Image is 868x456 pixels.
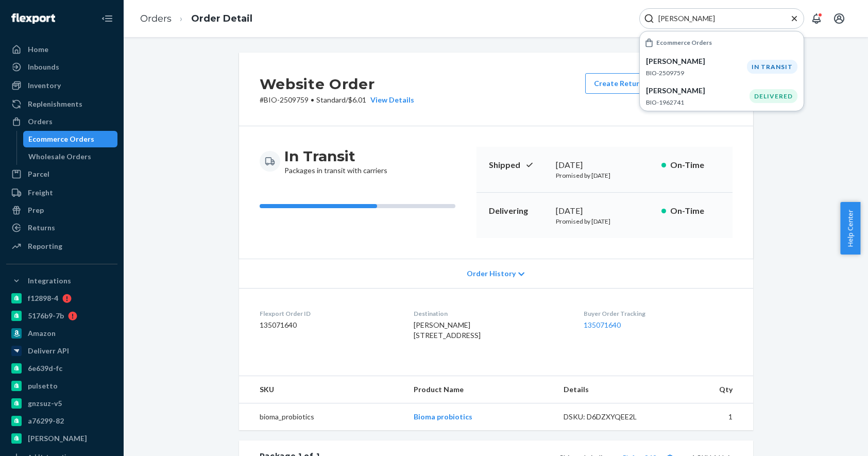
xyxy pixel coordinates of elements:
[750,89,797,103] div: DELIVERED
[28,80,61,91] div: Inventory
[6,59,117,75] a: Inbounds
[6,343,117,359] a: Deliverr API
[28,44,48,55] div: Home
[747,60,797,74] div: IN TRANSIT
[646,86,750,96] p: [PERSON_NAME]
[28,381,58,391] div: pulsetto
[239,403,405,431] td: bioma_probiotics
[28,416,64,426] div: a76299-82
[405,376,555,403] th: Product Name
[132,4,261,34] ol: breadcrumbs
[467,268,516,279] span: Order History
[28,276,71,286] div: Integrations
[489,205,548,217] p: Delivering
[191,13,252,24] a: Order Detail
[584,309,732,318] dt: Buyer Order Tracking
[28,328,56,339] div: Amazon
[840,202,860,255] button: Help Center
[28,433,87,444] div: [PERSON_NAME]
[564,412,660,422] div: DSKU: D6DZXYQEE2L
[6,219,117,236] a: Returns
[585,73,652,94] button: Create Return
[6,184,117,201] a: Freight
[654,13,781,24] input: Search Input
[23,148,118,165] a: Wholesale Orders
[28,205,44,215] div: Prep
[669,376,753,403] th: Qty
[6,96,117,112] a: Replenishments
[6,308,117,324] a: 5176b9-7b
[140,13,172,24] a: Orders
[284,147,387,176] div: Packages in transit with carriers
[646,56,747,66] p: [PERSON_NAME]
[28,293,58,303] div: f12898-4
[28,398,62,409] div: gnzsuz-v5
[556,171,653,180] p: Promised by [DATE]
[260,95,414,105] p: # BIO-2509759 / $6.01
[28,116,53,127] div: Orders
[28,169,49,179] div: Parcel
[584,320,621,329] a: 135071640
[28,62,59,72] div: Inbounds
[28,188,53,198] div: Freight
[669,403,753,431] td: 1
[6,290,117,307] a: f12898-4
[28,363,62,374] div: 6e639d-fc
[829,8,849,29] button: Open account menu
[260,320,397,330] dd: 135071640
[656,39,712,46] h6: Ecommerce Orders
[28,99,82,109] div: Replenishments
[6,77,117,94] a: Inventory
[6,41,117,58] a: Home
[6,238,117,255] a: Reporting
[28,311,64,321] div: 5176b9-7b
[556,159,653,171] div: [DATE]
[646,98,750,107] p: BIO-1962741
[414,320,481,340] span: [PERSON_NAME] [STREET_ADDRESS]
[555,376,669,403] th: Details
[97,8,117,29] button: Close Navigation
[260,73,414,95] h2: Website Order
[414,309,567,318] dt: Destination
[28,241,62,251] div: Reporting
[6,360,117,377] a: 6e639d-fc
[239,376,405,403] th: SKU
[28,223,55,233] div: Returns
[23,131,118,147] a: Ecommerce Orders
[6,413,117,429] a: a76299-82
[6,273,117,289] button: Integrations
[311,95,314,104] span: •
[414,412,472,421] a: Bioma probiotics
[556,217,653,226] p: Promised by [DATE]
[789,13,799,24] button: Close Search
[260,309,397,318] dt: Flexport Order ID
[6,395,117,412] a: gnzsuz-v5
[670,205,720,217] p: On-Time
[28,151,91,162] div: Wholesale Orders
[284,147,387,165] h3: In Transit
[670,159,720,171] p: On-Time
[556,205,653,217] div: [DATE]
[489,159,548,171] p: Shipped
[644,13,654,24] svg: Search Icon
[6,325,117,342] a: Amazon
[316,95,346,104] span: Standard
[28,134,94,144] div: Ecommerce Orders
[646,69,747,77] p: BIO-2509759
[6,113,117,130] a: Orders
[6,378,117,394] a: pulsetto
[28,346,69,356] div: Deliverr API
[806,8,827,29] button: Open notifications
[11,13,55,24] img: Flexport logo
[6,166,117,182] a: Parcel
[6,202,117,218] a: Prep
[6,430,117,447] a: [PERSON_NAME]
[366,95,414,105] button: View Details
